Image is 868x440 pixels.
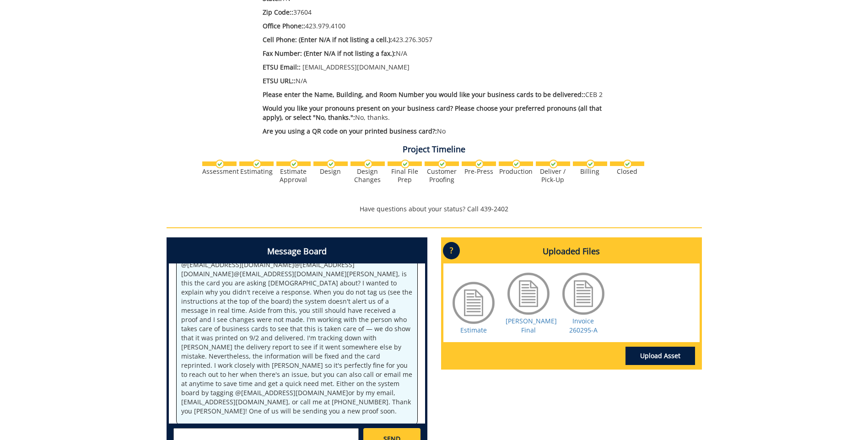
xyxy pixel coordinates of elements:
p: N/A [263,76,621,86]
img: checkmark [586,160,595,168]
div: Estimating [239,167,274,176]
a: Estimate [460,326,487,334]
p: 423.979.4100 [263,21,621,31]
a: Invoice 260295-A [569,317,598,334]
div: Assessment [202,167,237,176]
div: Design [313,167,348,176]
img: checkmark [290,160,298,168]
img: checkmark [549,160,558,168]
img: checkmark [253,160,261,168]
div: Estimate Approval [276,167,311,184]
p: Have questions about your status? Call 439-2402 [167,204,702,214]
p: 423.276.3057 [263,35,621,44]
img: checkmark [327,160,335,168]
p: ? [443,242,460,259]
span: Are you using a QR code on your printed business card?: [263,127,437,135]
a: [PERSON_NAME] Final [506,317,557,334]
div: Production [499,167,533,176]
img: checkmark [623,160,632,168]
h4: Message Board [169,240,425,263]
p: No, thanks. [263,104,621,122]
p: @ [EMAIL_ADDRESS][DOMAIN_NAME] @ [EMAIL_ADDRESS][DOMAIN_NAME] @ [EMAIL_ADDRESS][DOMAIN_NAME] [PER... [181,260,413,416]
span: Please enter the Name, Building, and Room Number you would like your business cards to be deliver... [263,90,585,99]
span: Zip Code:: [263,8,293,16]
div: Customer Proofing [425,167,459,184]
h4: Uploaded Files [443,240,700,263]
a: Upload Asset [625,347,695,365]
img: checkmark [216,160,224,168]
p: 37604 [263,8,621,17]
span: ETSU Email:: [263,63,301,71]
img: checkmark [438,160,447,168]
p: [EMAIL_ADDRESS][DOMAIN_NAME] [263,63,621,72]
div: Final File Prep [388,167,422,184]
img: checkmark [475,160,484,168]
span: Cell Phone: (Enter N/A if not listing a cell.): [263,35,392,44]
img: checkmark [364,160,372,168]
img: checkmark [401,160,410,168]
p: No [263,127,621,136]
span: Office Phone:: [263,21,305,30]
img: checkmark [512,160,521,168]
div: Billing [573,167,607,176]
div: Closed [610,167,644,176]
p: CEB 2 [263,90,621,99]
span: Fax Number: (Enter N/A if not listing a fax.): [263,49,396,58]
div: Design Changes [350,167,385,184]
div: Pre-Press [462,167,496,176]
p: N/A [263,49,621,58]
div: Deliver / Pick-Up [536,167,570,184]
span: Would you like your pronouns present on your business card? Please choose your preferred pronouns... [263,104,602,122]
h4: Project Timeline [167,145,702,154]
span: ETSU URL:: [263,76,296,85]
